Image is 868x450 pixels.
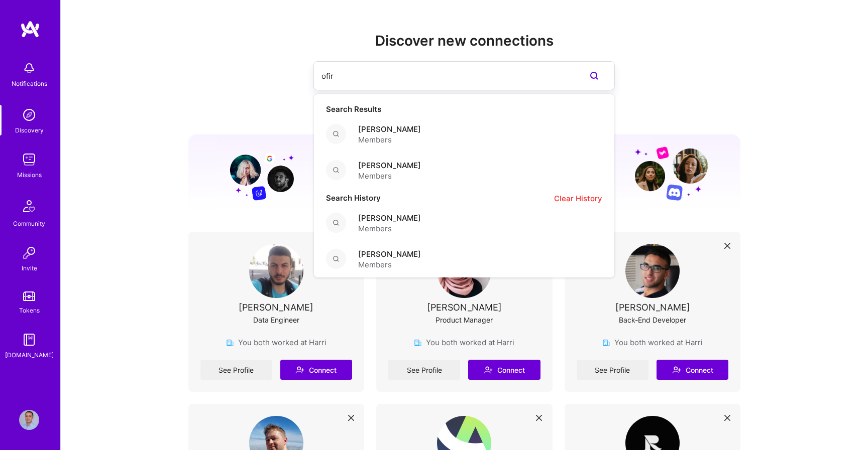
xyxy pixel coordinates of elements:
[333,256,339,262] i: icon Search
[239,302,313,313] div: [PERSON_NAME]
[221,145,294,201] img: Grow your network
[657,360,728,380] button: Connect
[17,410,42,430] a: User Avatar
[388,360,460,380] a: See Profile
[577,360,648,380] a: See Profile
[358,134,421,145] span: Members
[602,339,610,347] img: company icon
[625,244,680,298] img: User Avatar
[436,315,493,325] div: Product Manager
[23,291,35,301] img: tokens
[314,194,393,203] h4: Search History
[226,337,327,348] div: You both worked at Harri
[333,131,339,137] i: icon Search
[724,243,730,249] i: icon Close
[588,70,600,82] i: icon SearchPurple
[15,125,44,135] div: Discovery
[314,105,614,114] h4: Search Results
[484,365,493,374] i: icon Connect
[358,124,421,134] span: [PERSON_NAME]
[20,20,40,38] img: logo
[414,339,422,347] img: company icon
[19,149,39,170] img: teamwork
[12,78,47,89] div: Notifications
[13,218,45,229] div: Community
[188,33,741,49] h2: Discover new connections
[333,220,339,226] i: icon Search
[17,194,41,218] img: Community
[19,410,39,430] img: User Avatar
[536,415,542,421] i: icon Close
[19,305,40,316] div: Tokens
[249,244,303,298] img: User Avatar
[358,249,421,259] span: [PERSON_NAME]
[724,415,730,421] i: icon Close
[414,337,514,348] div: You both worked at Harri
[19,58,39,78] img: bell
[321,63,567,89] input: Search builders by name
[253,315,299,325] div: Data Engineer
[19,105,39,125] img: discovery
[22,263,37,273] div: Invite
[19,330,39,350] img: guide book
[358,223,421,234] span: Members
[619,315,686,325] div: Back-End Developer
[635,146,708,201] img: Grow your network
[295,365,304,374] i: icon Connect
[19,243,39,263] img: Invite
[672,365,681,374] i: icon Connect
[226,339,234,347] img: company icon
[5,350,54,360] div: [DOMAIN_NAME]
[554,193,602,204] span: Clear History
[280,360,352,380] button: Connect
[468,360,540,380] button: Connect
[615,302,690,313] div: [PERSON_NAME]
[358,160,421,171] span: [PERSON_NAME]
[358,259,421,270] span: Members
[333,167,339,173] i: icon Search
[602,337,703,348] div: You both worked at Harri
[348,415,354,421] i: icon Close
[358,171,421,181] span: Members
[427,302,502,313] div: [PERSON_NAME]
[17,170,42,180] div: Missions
[200,360,272,380] a: See Profile
[358,213,421,223] span: [PERSON_NAME]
